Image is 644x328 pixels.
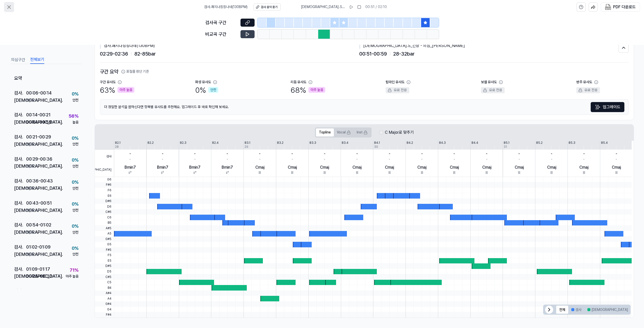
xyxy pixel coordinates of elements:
div: - [292,157,293,162]
div: - [616,157,617,162]
div: 검사 . [14,265,26,273]
div: [DEMOGRAPHIC_DATA] . [14,251,26,258]
div: Cmaj [547,164,556,170]
div: 00:51 / 02:10 [365,5,387,10]
div: 안전 [208,87,218,93]
span: D6 [95,204,114,209]
div: 56 % [69,113,78,120]
span: B5 [95,220,114,226]
div: - [129,157,131,162]
div: 00:14 - 00:21 [26,111,51,119]
div: 83.3 [309,141,316,145]
div: - [583,151,585,157]
button: help [577,3,586,12]
div: 검사 . [14,177,26,185]
div: - [259,157,261,162]
span: G6 [95,177,114,182]
div: Cmaj [320,164,329,170]
div: [DEMOGRAPHIC_DATA] . [14,273,26,280]
div: Cmaj [579,164,588,170]
div: ii° [193,170,196,175]
div: - [486,157,488,162]
span: F5 [95,253,114,258]
div: 68 % [291,85,325,95]
div: 00:43 - 00:51 [26,199,52,207]
button: 업그레이드 [591,102,624,112]
div: - [356,157,358,162]
span: G4 [95,307,114,312]
div: - [226,151,228,157]
h2: 구간 요약 [100,68,629,76]
div: III [615,170,618,175]
div: - [518,151,520,157]
div: N/A [26,229,34,236]
div: 검사 . 쾌지나칭칭나네(130BPM) [100,43,359,49]
div: 검사 . [14,155,26,163]
div: Cmaj [450,164,459,170]
div: 85.1 [504,141,509,145]
div: N/A [26,163,34,170]
div: N/A [26,97,34,104]
div: 안전 [72,186,78,191]
div: 30 [374,145,378,149]
img: share [591,5,595,9]
div: 유료 전용 [576,87,600,93]
div: Cmaj [612,164,621,170]
div: 0 % [72,178,78,186]
div: [DEMOGRAPHIC_DATA] . [14,185,26,192]
div: 84.4 [471,141,478,145]
div: Cmaj [352,164,361,170]
div: 보컬 유사도 [481,80,497,85]
button: PDF 다운로드 [604,3,637,11]
div: 62 % [69,289,78,296]
div: Bmin7 [157,164,168,170]
div: - [453,151,455,157]
div: III [550,170,553,175]
div: 0 % [72,134,78,142]
a: 검사 음악 듣기 [254,4,281,11]
button: Inst [354,128,371,136]
div: 유료 전용 [481,87,505,93]
div: III [324,170,326,175]
div: 검사 . [14,221,26,229]
div: [DEMOGRAPHIC_DATA] . [14,119,26,126]
span: 검사 [95,150,114,163]
button: [DEMOGRAPHIC_DATA] [584,306,631,314]
div: - [356,151,358,157]
div: 01:09 - 01:17 [26,265,50,273]
div: - [616,151,617,157]
div: - [551,151,552,157]
div: N/A [26,207,34,214]
div: Bmin7 [222,164,233,170]
div: N/A [26,251,34,258]
div: 안전 [72,164,78,169]
button: 전체보기 [30,56,44,64]
div: [DEMOGRAPHIC_DATA] . [14,207,26,214]
span: E5 [95,258,114,264]
div: 82.4 [212,141,219,145]
button: 검사 [568,306,584,314]
div: - [194,151,196,157]
div: 00:06 - 00:14 [26,89,52,97]
div: - [421,151,423,157]
div: 안전 [72,98,78,103]
div: 검사 . [14,199,26,207]
div: 아주 높음 [117,87,134,93]
div: [DEMOGRAPHIC_DATA] . [14,163,26,170]
div: 01:02 - 01:09 [26,244,51,251]
div: 안전 [72,252,78,257]
div: 63 % [100,85,134,95]
div: 구간 유사도 [100,80,116,85]
button: 전체 [556,306,568,314]
div: - [162,151,164,157]
span: D#5 [95,263,114,269]
button: Vocal [334,128,354,136]
span: 02:29 - 02:36 [100,50,128,58]
div: [DEMOGRAPHIC_DATA] . S_긴장 - 의심_[PERSON_NAME] [359,43,619,49]
div: 검사 . [14,244,26,251]
div: - [486,151,488,157]
div: 검사곡 구간 [205,19,237,26]
div: Cmaj [288,164,297,170]
div: - [194,157,196,162]
div: 안전 [72,208,78,213]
